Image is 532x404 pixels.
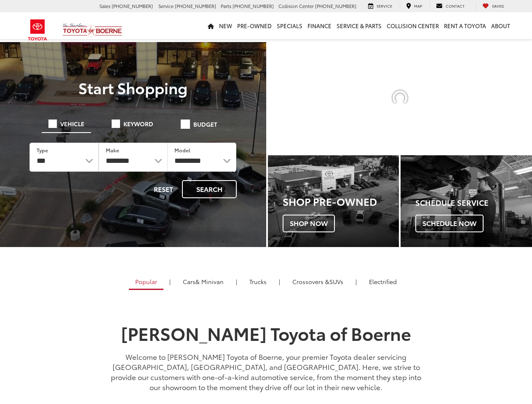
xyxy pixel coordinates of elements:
a: My Saved Vehicles [476,3,511,10]
a: Finance [305,12,334,39]
span: Crossovers & [292,277,329,286]
li: | [167,277,173,286]
li: | [234,277,239,286]
span: [PHONE_NUMBER] [175,3,216,9]
label: Make [106,146,119,154]
a: Home [205,12,217,39]
a: Service [362,3,398,10]
a: Collision Center [384,12,441,39]
span: Service [377,3,392,8]
li: | [353,277,359,286]
span: Vehicle [60,121,84,127]
span: Schedule Now [415,215,484,232]
a: Cars [176,274,230,289]
a: About [489,12,513,39]
a: Map [400,3,428,10]
span: Saved [492,3,504,8]
a: Shop Pre-Owned Shop Now [268,155,399,247]
span: & Minivan [195,277,224,286]
span: [PHONE_NUMBER] [315,3,356,9]
span: Keyword [123,121,153,127]
span: [PHONE_NUMBER] [112,3,153,9]
span: Budget [193,121,217,127]
li: | [277,277,282,286]
div: Toyota [268,155,399,247]
h1: [PERSON_NAME] Toyota of Boerne [108,323,424,343]
a: Rent a Toyota [441,12,489,39]
a: Popular [129,274,163,290]
div: Toyota [401,155,532,247]
a: Trucks [243,274,273,289]
h4: Schedule Service [415,199,532,207]
p: Start Shopping [18,79,249,96]
a: Electrified [363,274,403,289]
img: Vic Vaughan Toyota of Boerne [62,23,123,37]
a: Contact [430,3,471,10]
img: Toyota [22,16,53,44]
span: Collision Center [278,3,314,9]
label: Type [37,146,48,154]
span: Service [158,3,174,9]
span: [PHONE_NUMBER] [233,3,274,9]
a: Schedule Service Schedule Now [401,155,532,247]
span: Contact [446,3,465,8]
a: SUVs [286,274,350,289]
h3: Shop Pre-Owned [283,196,399,207]
button: Search [182,180,237,198]
a: Service & Parts: Opens in a new tab [334,12,384,39]
a: New [217,12,235,39]
a: Pre-Owned [235,12,274,39]
p: Welcome to [PERSON_NAME] Toyota of Boerne, your premier Toyota dealer servicing [GEOGRAPHIC_DATA]... [108,351,424,392]
label: Model [174,146,190,154]
span: Sales [99,3,110,9]
span: Map [414,3,422,8]
button: Reset [147,180,180,198]
a: Specials [274,12,305,39]
span: Shop Now [283,215,335,232]
span: Parts [221,3,231,9]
